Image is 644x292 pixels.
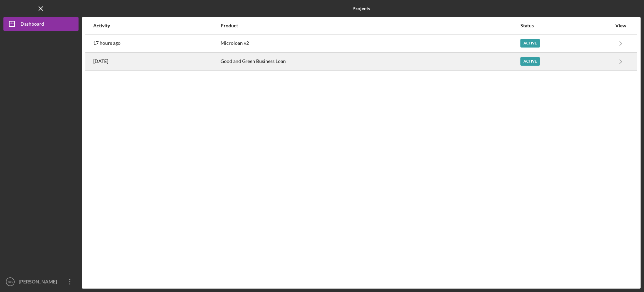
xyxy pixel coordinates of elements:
text: RG [8,280,13,284]
button: Dashboard [3,17,79,31]
time: 2025-09-04 00:51 [93,40,121,46]
time: 2025-09-02 22:28 [93,58,108,64]
div: Dashboard [20,17,44,32]
div: View [612,23,629,28]
div: Active [520,39,540,48]
div: Microloan v2 [221,35,520,52]
button: RG[PERSON_NAME] [3,275,79,289]
b: Projects [352,6,370,11]
div: [PERSON_NAME] [17,275,61,290]
div: Activity [93,23,220,28]
div: Product [221,23,520,28]
div: Status [520,23,612,28]
div: Active [520,57,540,66]
div: Good and Green Business Loan [221,53,520,70]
